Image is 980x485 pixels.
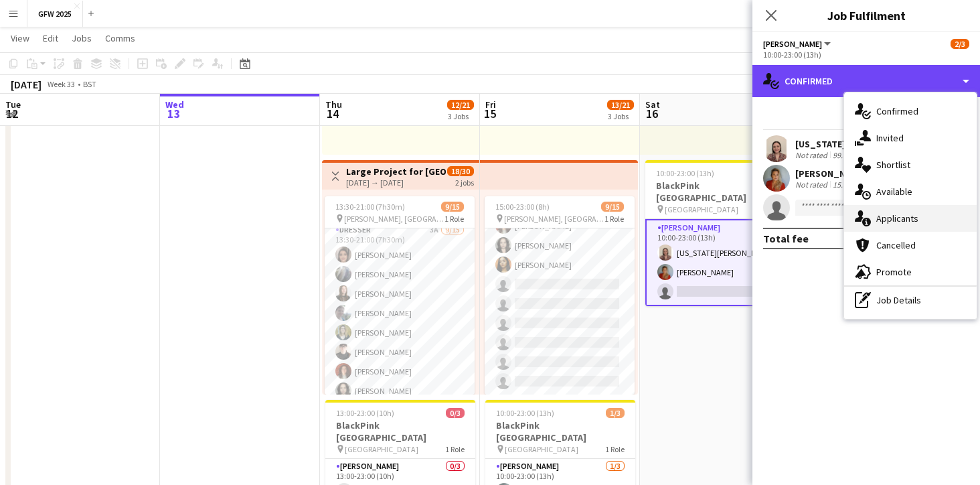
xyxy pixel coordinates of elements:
div: [US_STATE][PERSON_NAME] [795,138,916,150]
a: Edit [37,29,64,47]
h3: BlackPink [GEOGRAPHIC_DATA] [485,419,635,443]
span: 13/21 [607,100,634,110]
div: Shortlist [844,151,977,178]
span: 13 [163,106,184,121]
div: 3 Jobs [448,111,473,121]
span: Tue [5,98,21,111]
span: [PERSON_NAME], [GEOGRAPHIC_DATA] [344,214,444,224]
app-job-card: 13:30-21:00 (7h30m)9/15 [PERSON_NAME], [GEOGRAPHIC_DATA]1 RoleDresser3A9/1513:30-21:00 (7h30m)[PE... [325,196,475,395]
a: View [5,29,35,47]
h3: BlackPink [GEOGRAPHIC_DATA] [325,419,475,443]
span: Comms [105,32,135,44]
div: 10:00-23:00 (13h) [763,50,969,60]
span: 13:00-23:00 (10h) [336,408,394,418]
div: 3 Jobs [608,111,633,121]
span: 12/21 [447,100,474,110]
h3: BlackPink [GEOGRAPHIC_DATA] [645,180,795,204]
span: 18/30 [447,166,474,176]
div: [DATE] → [DATE] [346,178,446,188]
span: 15 [483,106,496,121]
div: Total fee [763,232,809,245]
span: 12 [3,106,21,121]
div: Confirmed [752,65,980,97]
span: 1 Role [445,444,465,454]
span: 15:00-23:00 (8h) [495,202,550,212]
a: Comms [100,29,141,47]
div: Not rated [795,180,830,190]
app-job-card: 15:00-23:00 (8h)9/15 [PERSON_NAME], [GEOGRAPHIC_DATA]1 Role[PERSON_NAME][PERSON_NAME][PERSON_NAME... [485,196,635,395]
div: Job Details [844,287,977,314]
div: [PERSON_NAME] [795,167,866,180]
div: Not rated [795,150,830,160]
h3: Job Fulfilment [752,7,980,24]
span: 1 Role [444,214,464,224]
span: 9/15 [601,202,624,212]
h3: Large Project for [GEOGRAPHIC_DATA], [PERSON_NAME], [GEOGRAPHIC_DATA] [346,165,446,178]
span: [GEOGRAPHIC_DATA] [665,204,738,214]
div: Available [844,178,977,205]
span: 14 [323,106,342,121]
div: Cancelled [844,232,977,259]
div: 99.87mi [830,150,862,160]
app-card-role: [PERSON_NAME]1A2/310:00-23:00 (13h)[US_STATE][PERSON_NAME][PERSON_NAME] [645,219,795,306]
app-job-card: 10:00-23:00 (13h)2/3BlackPink [GEOGRAPHIC_DATA] [GEOGRAPHIC_DATA]1 Role[PERSON_NAME]1A2/310:00-23... [645,160,795,306]
span: Edit [43,32,58,44]
span: 0/3 [446,408,465,418]
span: Jobs [72,32,92,44]
span: Sat [645,98,660,111]
span: [GEOGRAPHIC_DATA] [505,444,578,454]
span: 2/3 [951,39,969,49]
span: 1 Role [604,214,624,224]
div: Invited [844,125,977,151]
span: Wed [165,98,184,111]
span: 10:00-23:00 (13h) [496,408,554,418]
span: 13:30-21:00 (7h30m) [335,202,405,212]
span: Seamster [763,39,822,49]
span: Fri [485,98,496,111]
div: Promote [844,259,977,285]
div: 2 jobs [455,176,474,188]
span: 1/3 [606,408,625,418]
div: [DATE] [11,78,42,91]
span: 16 [643,106,660,121]
div: Confirmed [844,98,977,125]
span: [GEOGRAPHIC_DATA] [345,444,418,454]
div: 15.86mi [830,180,862,190]
button: [PERSON_NAME] [763,39,833,49]
span: 10:00-23:00 (13h) [656,168,714,178]
app-card-role: [PERSON_NAME][PERSON_NAME][PERSON_NAME][PERSON_NAME] [485,77,635,395]
span: 1 Role [605,444,625,454]
span: Thu [325,98,342,111]
span: Week 33 [44,79,78,89]
a: Jobs [66,29,97,47]
div: Applicants [844,205,977,232]
span: View [11,32,29,44]
div: BST [83,79,96,89]
span: 9/15 [441,202,464,212]
span: [PERSON_NAME], [GEOGRAPHIC_DATA] [504,214,604,224]
button: GFW 2025 [27,1,83,27]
